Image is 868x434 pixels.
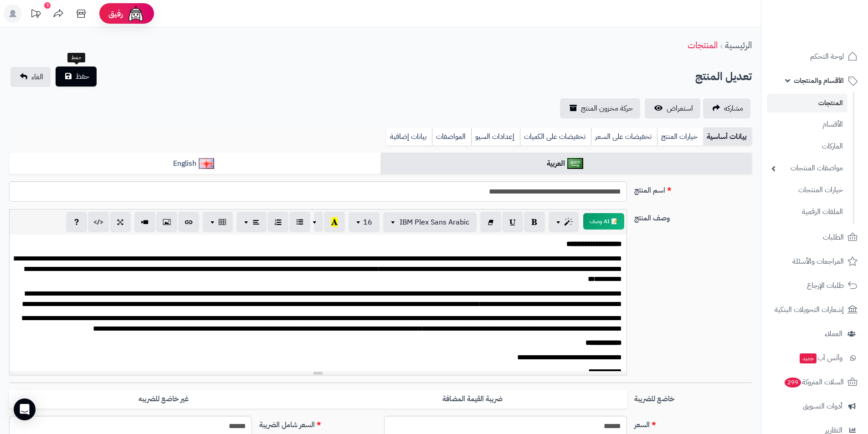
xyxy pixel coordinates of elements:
[792,255,844,268] span: المراجعات والأسئلة
[667,103,693,114] span: استعراض
[767,395,863,417] a: أدوات التسويق
[767,347,863,369] a: وآتس آبجديد
[767,46,863,67] a: لوحة التحكم
[767,180,847,200] a: خيارات المنتجات
[471,128,520,146] a: إعدادات السيو
[775,303,844,316] span: إشعارات التحويلات البنكية
[386,128,432,146] a: بيانات إضافية
[127,5,145,23] img: ai-face.png
[807,279,844,292] span: طلبات الإرجاع
[591,128,657,146] a: تخفيضات على السعر
[695,67,752,86] h2: تعديل المنتج
[199,158,215,169] img: English
[803,400,842,413] span: أدوات التسويق
[767,299,863,321] a: إشعارات التحويلات البنكية
[31,71,43,82] span: الغاء
[703,98,750,118] a: مشاركه
[581,103,633,114] span: حركة مخزون المنتج
[767,226,863,248] a: الطلبات
[349,212,380,232] button: 16
[383,212,477,232] button: IBM Plex Sans Arabic
[583,213,624,230] button: 📝 AI وصف
[784,376,844,388] span: السلات المتروكة
[657,128,703,146] a: خيارات المنتج
[800,353,817,363] span: جديد
[767,137,847,156] a: الماركات
[560,98,640,118] a: حركة مخزون المنتج
[9,153,380,175] a: English
[400,217,469,228] span: IBM Plex Sans Arabic
[825,327,842,340] span: العملاء
[380,153,752,175] a: العربية
[645,98,700,118] a: استعراض
[631,390,755,404] label: خاضع للضريبة
[631,416,755,430] label: السعر
[794,74,844,87] span: الأقسام والمنتجات
[56,66,97,87] button: حفظ
[363,217,372,228] span: 16
[703,128,752,146] a: بيانات أساسية
[725,38,752,52] a: الرئيسية
[631,209,755,224] label: وصف المنتج
[806,21,859,41] img: logo-2.png
[10,67,51,87] a: الغاء
[67,53,85,63] div: حفظ
[767,115,847,134] a: الأقسام
[810,50,844,63] span: لوحة التحكم
[767,250,863,272] a: المراجعات والأسئلة
[108,8,123,19] span: رفيق
[256,416,380,430] label: السعر شامل الضريبة
[688,38,718,52] a: المنتجات
[76,71,89,82] span: حفظ
[631,181,755,196] label: اسم المنتج
[520,128,591,146] a: تخفيضات على الكميات
[767,275,863,296] a: طلبات الإرجاع
[44,2,51,9] div: 9
[767,371,863,393] a: السلات المتروكة299
[24,5,47,25] a: تحديثات المنصة
[767,323,863,345] a: العملاء
[14,398,36,420] div: Open Intercom Messenger
[724,103,743,114] span: مشاركه
[767,94,847,112] a: المنتجات
[9,390,318,408] label: غير خاضع للضريبه
[823,231,844,244] span: الطلبات
[767,202,847,222] a: الملفات الرقمية
[767,158,847,178] a: مواصفات المنتجات
[799,352,842,364] span: وآتس آب
[318,390,627,408] label: ضريبة القيمة المضافة
[567,158,583,169] img: العربية
[785,377,801,387] span: 299
[432,128,471,146] a: المواصفات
